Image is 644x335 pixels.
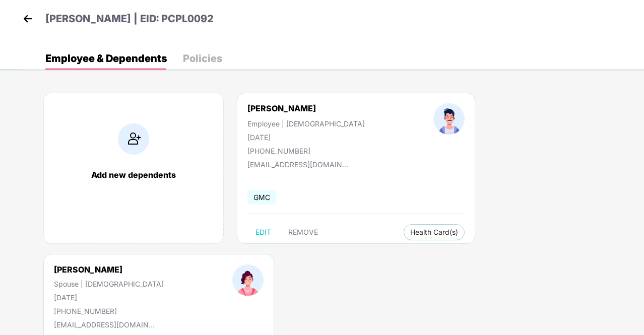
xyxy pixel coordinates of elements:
[247,119,365,128] div: Employee | [DEMOGRAPHIC_DATA]
[54,280,164,288] div: Spouse | [DEMOGRAPHIC_DATA]
[247,147,365,155] div: [PHONE_NUMBER]
[288,228,318,236] span: REMOVE
[404,224,465,240] button: Health Card(s)
[54,307,164,315] div: [PHONE_NUMBER]
[247,103,316,113] div: [PERSON_NAME]
[410,230,458,235] span: Health Card(s)
[247,190,276,205] span: GMC
[54,264,164,275] div: [PERSON_NAME]
[54,170,213,180] div: Add new dependents
[433,103,465,135] img: profileImage
[280,224,326,240] button: REMOVE
[247,160,348,169] div: [EMAIL_ADDRESS][DOMAIN_NAME]
[247,224,279,240] button: EDIT
[20,11,35,26] img: back
[255,228,271,236] span: EDIT
[118,123,149,155] img: addIcon
[45,53,167,63] div: Employee & Dependents
[54,320,155,329] div: [EMAIL_ADDRESS][DOMAIN_NAME]
[247,133,365,142] div: [DATE]
[183,53,222,63] div: Policies
[54,293,164,302] div: [DATE]
[232,264,264,296] img: profileImage
[45,11,214,27] p: [PERSON_NAME] | EID: PCPL0092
